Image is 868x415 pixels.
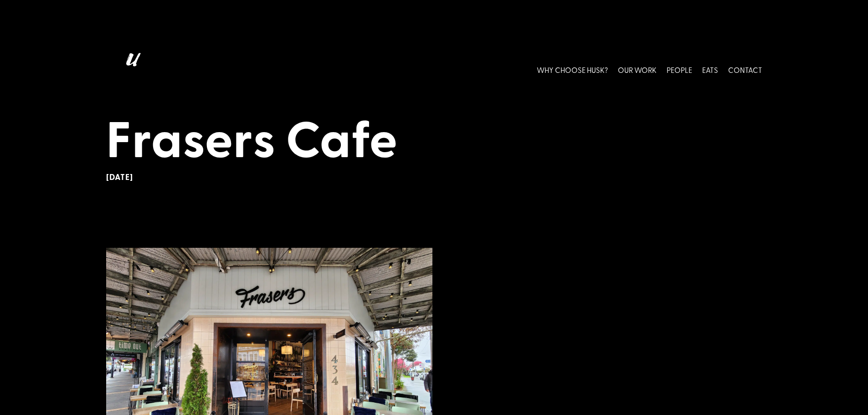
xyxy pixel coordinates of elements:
img: Husk logo [106,49,156,90]
a: PEOPLE [667,49,692,90]
a: WHY CHOOSE HUSK? [537,49,608,90]
h6: [DATE] [106,172,762,182]
h1: Frasers Cafe [106,108,762,172]
a: EATS [702,49,718,90]
a: CONTACT [728,49,762,90]
a: OUR WORK [618,49,657,90]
